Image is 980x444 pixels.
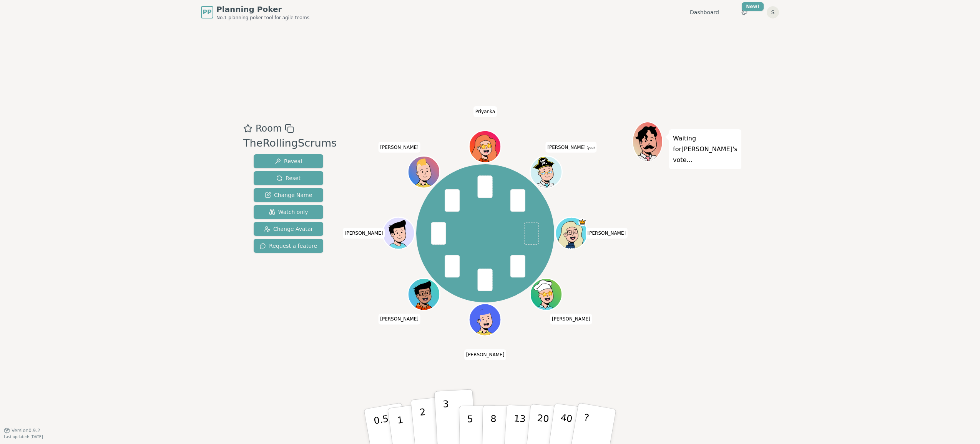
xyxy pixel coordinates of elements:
[473,106,497,117] span: Click to change your name
[243,135,337,151] div: TheRollingScrums
[742,2,764,11] div: New!
[767,6,779,18] button: S
[254,188,323,202] button: Change Name
[254,222,323,236] button: Change Avatar
[264,225,313,233] span: Change Avatar
[545,142,596,153] span: Click to change your name
[343,228,385,239] span: Click to change your name
[464,349,507,360] span: Click to change your name
[203,8,211,17] span: PP
[378,314,420,325] span: Click to change your name
[737,5,751,19] button: New!
[550,314,592,325] span: Click to change your name
[256,122,282,135] span: Room
[4,427,40,434] button: Version0.9.2
[216,4,309,15] span: Planning Poker
[276,174,301,182] span: Reset
[243,122,252,135] button: Add as favourite
[254,239,323,253] button: Request a feature
[269,208,308,216] span: Watch only
[216,15,309,21] span: No.1 planning poker tool for agile teams
[443,399,451,441] p: 3
[673,133,737,165] p: Waiting for [PERSON_NAME] 's vote...
[254,171,323,185] button: Reset
[275,157,302,165] span: Reveal
[579,218,587,226] span: Susset SM is the host
[378,142,420,153] span: Click to change your name
[586,228,628,239] span: Click to change your name
[254,205,323,219] button: Watch only
[201,4,309,21] a: PPPlanning PokerNo.1 planning poker tool for agile teams
[254,154,323,168] button: Reveal
[260,242,317,250] span: Request a feature
[4,435,43,439] span: Last updated: [DATE]
[12,427,40,434] span: Version 0.9.2
[690,8,719,16] a: Dashboard
[586,146,595,150] span: (you)
[532,157,561,187] button: Click to change your avatar
[265,191,312,199] span: Change Name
